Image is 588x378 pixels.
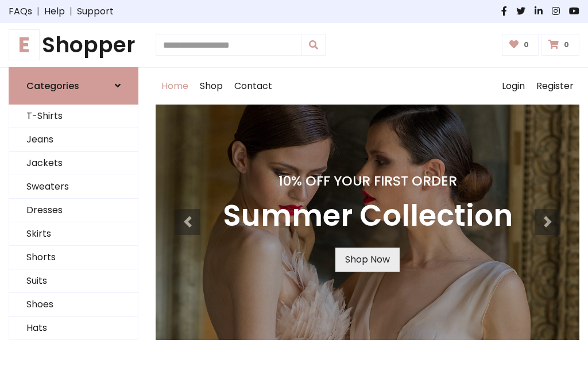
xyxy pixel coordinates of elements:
a: Shorts [9,246,138,269]
a: Skirts [9,222,138,246]
a: Register [531,68,579,105]
span: 0 [521,40,532,50]
span: | [32,5,44,18]
a: Shoes [9,293,138,317]
a: Dresses [9,199,138,222]
span: 0 [561,40,572,50]
a: Jackets [9,152,138,175]
a: Home [156,68,194,105]
a: 0 [541,34,579,56]
a: Shop Now [335,248,400,272]
a: Suits [9,269,138,293]
a: Support [77,5,114,18]
span: E [9,29,40,60]
a: Hats [9,317,138,340]
a: Categories [9,67,138,105]
a: FAQs [9,5,32,18]
a: EShopper [9,32,138,58]
h6: Categories [26,80,79,91]
a: Login [496,68,531,105]
a: T-Shirts [9,105,138,128]
a: Sweaters [9,175,138,199]
h3: Summer Collection [223,198,513,234]
a: Help [44,5,65,18]
a: Contact [229,68,278,105]
a: Shop [194,68,229,105]
h1: Shopper [9,32,138,58]
span: | [65,5,77,18]
a: Jeans [9,128,138,152]
h4: 10% Off Your First Order [223,173,513,189]
a: 0 [502,34,539,56]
